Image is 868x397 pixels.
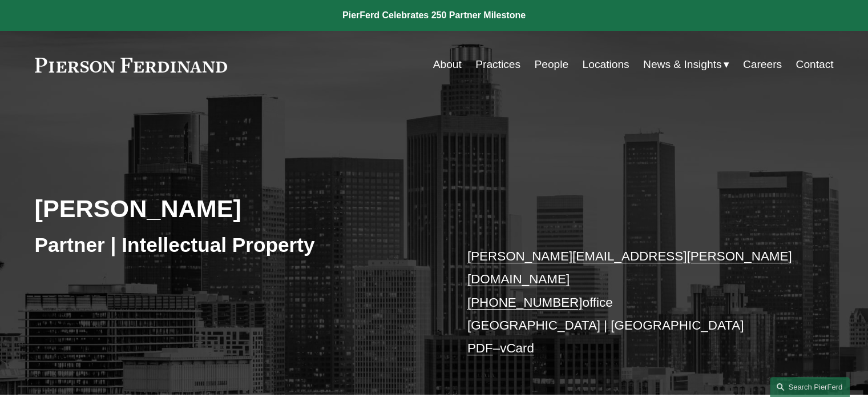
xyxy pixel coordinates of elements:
a: Locations [582,54,629,75]
a: folder dropdown [643,54,729,75]
a: Careers [743,54,782,75]
h3: Partner | Intellectual Property [35,232,434,258]
a: [PERSON_NAME][EMAIL_ADDRESS][PERSON_NAME][DOMAIN_NAME] [467,249,792,286]
a: Practices [475,54,520,75]
a: [PHONE_NUMBER] [467,295,583,310]
a: Search this site [770,377,850,397]
a: vCard [500,341,534,355]
h2: [PERSON_NAME] [35,194,434,223]
a: About [433,54,462,75]
a: PDF [467,341,493,355]
span: News & Insights [643,55,722,75]
p: office [GEOGRAPHIC_DATA] | [GEOGRAPHIC_DATA] – [467,245,800,360]
a: Contact [796,54,833,75]
a: People [534,54,568,75]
